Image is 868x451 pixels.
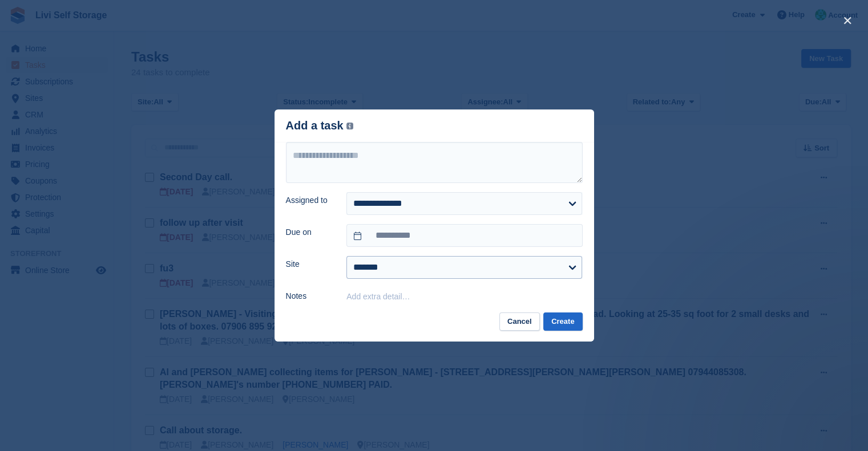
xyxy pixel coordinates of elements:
div: Add a task [286,119,354,132]
label: Site [286,258,333,270]
img: icon-info-grey-7440780725fd019a000dd9b08b2336e03edf1995a4989e88bcd33f0948082b44.svg [346,123,353,129]
button: Add extra detail… [346,292,410,301]
button: close [838,11,857,30]
label: Notes [286,290,333,302]
button: Cancel [499,312,540,331]
label: Assigned to [286,194,333,206]
button: Create [543,312,582,331]
label: Due on [286,226,333,238]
